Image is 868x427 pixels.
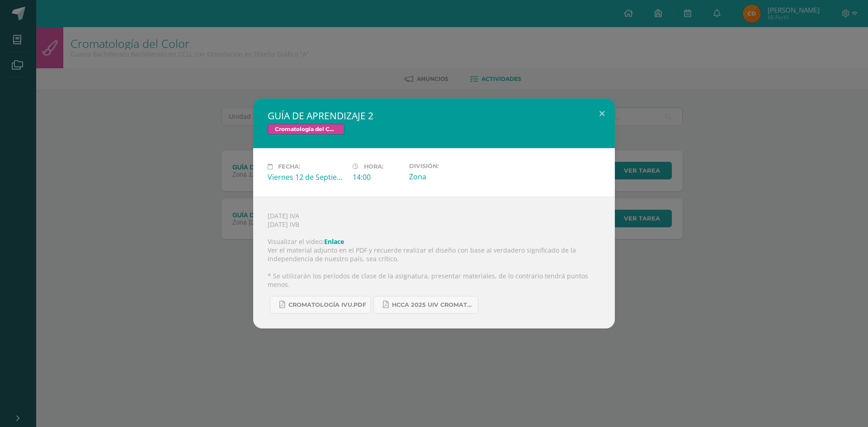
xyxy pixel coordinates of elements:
a: Enlace [324,237,344,246]
button: Close (Esc) [589,99,615,129]
span: Hora: [364,163,383,170]
div: Viernes 12 de Septiembre [268,172,345,182]
span: Cromatología del Color [268,124,344,135]
div: [DATE] IVA [DATE] IVB Visualizar el video: Ver el material adjunto en el PDF y recuerde realizar ... [253,197,615,328]
span: Fecha: [278,163,300,170]
span: CROMATOLOGÍA IVU.pdf [288,301,366,309]
span: HCCA 2025 UIV CROMATOLOGÍA DEL COLOR.docx.pdf [392,301,473,309]
label: División: [409,163,487,169]
div: Zona [409,172,487,182]
a: CROMATOLOGÍA IVU.pdf [270,296,371,314]
h2: GUÍA DE APRENDIZAJE 2 [268,109,600,122]
a: HCCA 2025 UIV CROMATOLOGÍA DEL COLOR.docx.pdf [373,296,478,314]
div: 14:00 [353,172,402,182]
